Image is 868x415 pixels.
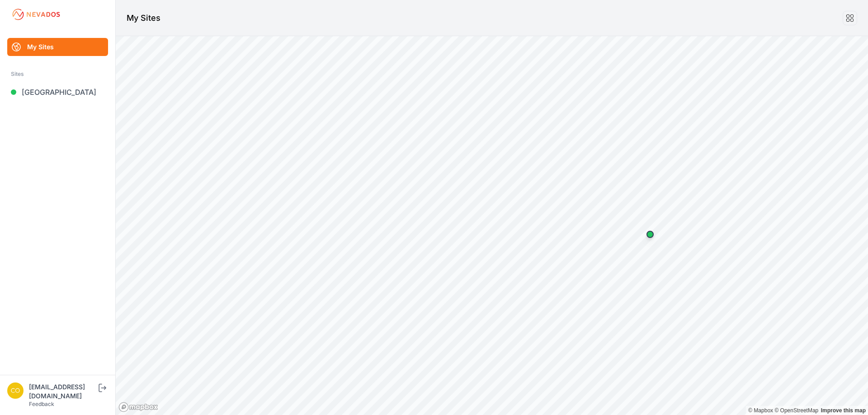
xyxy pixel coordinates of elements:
a: Mapbox logo [118,402,158,412]
div: [EMAIL_ADDRESS][DOMAIN_NAME] [29,382,97,401]
div: Map marker [641,225,659,243]
a: Mapbox [748,407,773,414]
img: Nevados [11,7,61,22]
a: OpenStreetMap [774,407,818,414]
div: Sites [11,69,104,79]
h1: My Sites [127,12,160,24]
a: [GEOGRAPHIC_DATA] [7,83,108,101]
a: My Sites [7,38,108,56]
a: Map feedback [821,407,866,414]
a: Feedback [29,401,54,407]
img: controlroomoperator@invenergy.com [7,382,24,399]
canvas: Map [116,36,868,415]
